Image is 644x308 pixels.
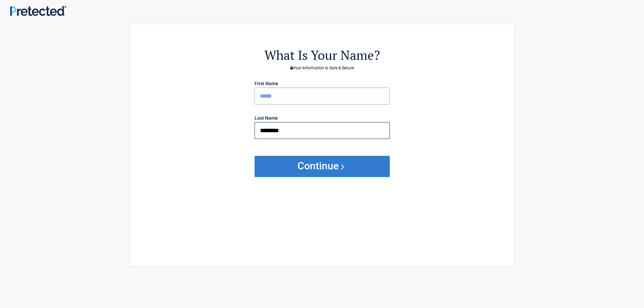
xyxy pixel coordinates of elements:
label: First Name [255,81,278,86]
h3: Your Information Is Safe & Secure [167,66,477,70]
button: Continue [255,156,390,176]
h2: What Is Your Name? [167,47,477,64]
img: Main Logo [10,6,66,16]
label: Last Name [255,116,278,120]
